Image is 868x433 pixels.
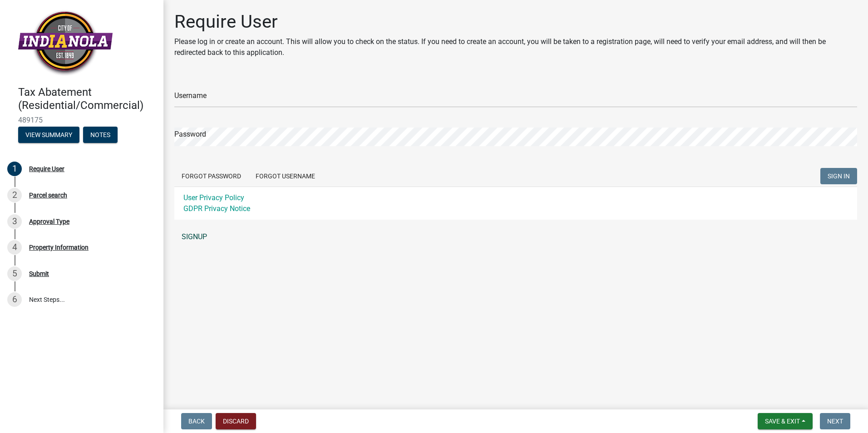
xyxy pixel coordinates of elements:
[820,168,857,184] button: SIGN IN
[29,166,64,172] div: Require User
[18,10,113,76] img: City of Indianola, Iowa
[18,86,156,112] h4: Tax Abatement (Residential/Commercial)
[183,204,250,213] a: GDPR Privacy Notice
[820,413,850,429] button: Next
[18,132,79,139] wm-modal-confirm: Summary
[7,292,22,307] div: 6
[827,418,843,425] span: Next
[83,127,118,143] button: Notes
[7,214,22,229] div: 3
[29,192,67,198] div: Parcel search
[174,11,857,33] h1: Require User
[29,271,49,277] div: Submit
[174,228,857,246] a: SIGNUP
[188,418,205,425] span: Back
[29,218,69,225] div: Approval Type
[83,132,118,139] wm-modal-confirm: Notes
[174,36,857,58] p: Please log in or create an account. This will allow you to check on the status. If you need to cr...
[181,413,212,429] button: Back
[765,418,800,425] span: Save & Exit
[7,188,22,202] div: 2
[216,413,256,429] button: Discard
[248,168,322,184] button: Forgot Username
[7,240,22,255] div: 4
[29,244,89,251] div: Property Information
[7,162,22,176] div: 1
[758,413,813,429] button: Save & Exit
[18,127,79,143] button: View Summary
[7,266,22,281] div: 5
[174,168,248,184] button: Forgot Password
[18,116,145,124] span: 489175
[183,193,244,202] a: User Privacy Policy
[828,172,850,180] span: SIGN IN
